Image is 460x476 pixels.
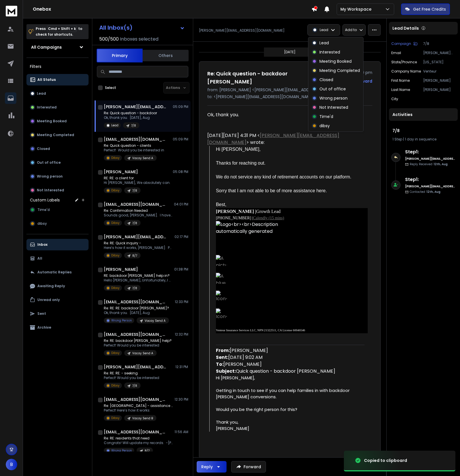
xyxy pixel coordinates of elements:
[216,273,227,284] img: A blue circle with white letters on it<br><br>Description automatically generated
[173,104,188,109] p: 05:09 PM
[216,375,368,432] div: Hi [PERSON_NAME], Getting in touch to see if you can help families in with backdoor [PERSON_NAME]...
[104,338,172,343] p: Re: RE: backdoor [PERSON_NAME] help?
[104,201,167,207] h1: [EMAIL_ADDRESS][DOMAIN_NAME]
[104,343,172,348] p: Perfect! Would you be interested
[132,416,153,420] p: Vacay Send B
[104,115,157,120] p: Ok, thank you. [DATE], Aug
[207,87,372,93] p: from: [PERSON_NAME] <[PERSON_NAME][EMAIL_ADDRESS][DOMAIN_NAME]>
[284,50,296,54] p: [DATE]
[104,364,167,370] h1: [PERSON_NAME][EMAIL_ADDRESS][PERSON_NAME][DOMAIN_NAME]
[345,28,357,32] p: Add to
[216,354,228,361] strong: Sent:
[389,108,458,121] div: Activities
[111,156,120,160] p: Dibsy
[423,87,455,92] p: [PERSON_NAME]
[145,319,166,323] p: Vacay Send A
[319,77,333,83] p: Closed
[391,69,421,74] p: Company Name
[216,201,368,208] div: Best,
[132,286,137,290] p: 7/8
[216,347,230,354] strong: From:
[36,26,82,37] p: Press to check for shortcuts.
[104,429,167,435] h1: [EMAIL_ADDRESS][DOMAIN_NAME]
[175,332,188,337] p: 12:32 PM
[391,41,411,46] p: Campaign
[99,25,133,31] h1: All Inbox(s)
[423,51,455,55] p: [PERSON_NAME][EMAIL_ADDRESS][DOMAIN_NAME]
[111,416,120,420] p: Dibsy
[120,36,158,43] h3: Inboxes selected
[111,123,118,127] p: Lead
[216,174,368,180] div: We do not service any kind of retirement accounts on our platform.
[216,368,236,374] strong: Subject:
[423,41,455,46] p: 7/8
[231,461,266,473] button: Forward
[410,162,448,166] p: Reply Received
[216,347,368,375] div: [PERSON_NAME] [DATE] 9:02 AM [PERSON_NAME] Quick question - backdoor [PERSON_NAME]
[392,137,402,142] span: 1 Step
[104,213,173,218] p: Sounds good, [PERSON_NAME]. I have availability
[31,44,62,50] h1: All Campaigns
[111,383,120,388] p: Dibsy
[37,160,61,165] p: Out of office
[216,273,368,284] a: Original URL: https://urldefense.proofpoint.com/v2/url?u=https-3A__www.linkedin.com_company_vente...
[423,69,455,74] p: Venteur
[173,137,188,142] p: 05:09 PM
[104,273,173,278] p: RE: backdoor [PERSON_NAME] help in?
[216,160,368,167] div: Thanks for reaching out.
[111,253,120,258] p: Dibsy
[405,184,455,189] h6: [PERSON_NAME][EMAIL_ADDRESS][DOMAIN_NAME]
[199,28,285,33] p: [PERSON_NAME][EMAIL_ADDRESS][DOMAIN_NAME]
[216,291,227,302] img: Icon<br><br>Description automatically generated
[37,270,72,275] p: Automatic Replies
[426,190,440,194] span: 12th, Aug
[216,187,368,194] div: Sorry that I am not able to be of more assistance here.
[26,62,89,71] h3: Filters
[207,111,368,118] div: Ok, thank you.
[175,430,188,434] p: 11:56 AM
[405,148,455,155] h6: Step 1 :
[216,309,227,319] img: Icon<br><br>Description automatically generated
[340,6,374,12] p: My Workspace
[216,309,368,319] a: Original URL: https://urldefense.proofpoint.com/v2/url?u=https-3A__www.instagram.com_venteurhealt...
[104,208,173,213] p: Re: Confirmation Needed
[37,133,74,137] p: Meeting Completed
[132,254,137,258] p: 8/7
[132,221,137,225] p: 7/8
[104,403,173,408] p: Re: [GEOGRAPHIC_DATA] - assistance needed
[319,86,346,92] p: Out of office
[143,49,189,62] button: Others
[104,299,167,305] h1: [EMAIL_ADDRESS][DOMAIN_NAME]
[207,70,333,86] h1: Re: Quick question - backdoor [PERSON_NAME]
[104,241,173,245] p: Re: RE: Quick inquiry -
[319,104,348,110] p: Not Interested
[104,436,173,441] p: Re: RE: residents that need
[37,311,46,316] p: Sent
[37,188,64,193] p: Not Interested
[319,40,329,46] p: Lead
[104,169,138,175] h1: [PERSON_NAME]
[37,105,57,110] p: Interested
[216,255,368,266] a: Original URL: https://urldefense.proofpoint.com/v2/url?u=https-3A__twitter.com_VenteurHealth&d=Dw...
[207,94,372,100] p: to: <[PERSON_NAME][EMAIL_ADDRESS][DOMAIN_NAME]>
[37,207,50,212] span: Time'd
[111,351,120,355] p: Dibsy
[30,197,60,203] h3: Custom Labels
[391,60,417,64] p: State/Province
[37,77,56,82] p: All Status
[216,216,253,220] span: [PHONE_NUMBER] |
[175,365,188,369] p: 12:31 PM
[47,25,77,32] span: Cmd + Shift + k
[216,291,368,302] a: Original URL: https://urldefense.proofpoint.com/v2/url?u=https-3A__www.facebook.com_VenteurHealth...
[319,68,360,73] p: Meeting Completed
[405,176,455,183] h6: Step 1 :
[37,298,60,302] p: Unread only
[99,36,119,43] span: 500 / 500
[256,209,281,214] span: Growth Lead
[391,51,401,55] p: Email
[174,267,188,272] p: 01:38 PM
[105,85,116,90] label: Select
[216,221,303,241] img: Logo<br><br>Description automatically generated
[104,111,157,115] p: Re: Quick question - backdoor
[111,221,120,225] p: Dibsy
